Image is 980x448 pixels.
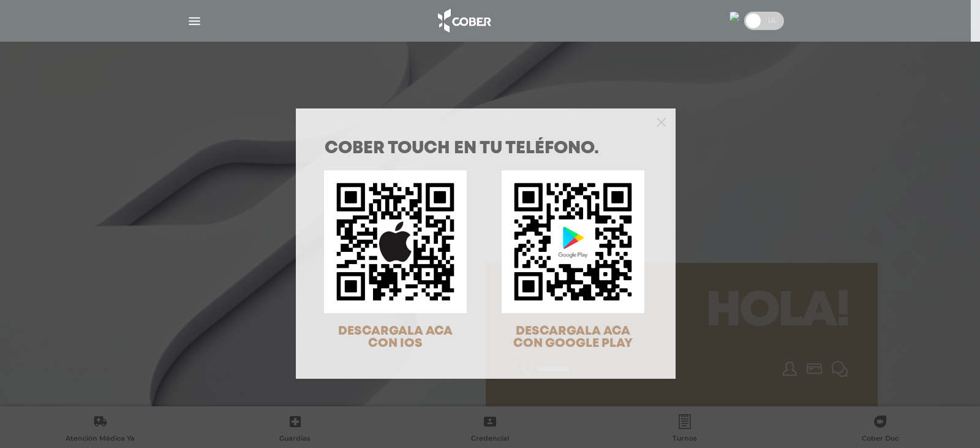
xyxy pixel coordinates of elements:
span: DESCARGALA ACA CON IOS [338,325,453,349]
h1: COBER TOUCH en tu teléfono. [325,140,647,158]
img: qr-code [502,170,644,313]
span: DESCARGALA ACA CON GOOGLE PLAY [513,325,633,349]
button: Close [657,116,666,127]
img: qr-code [324,170,467,313]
